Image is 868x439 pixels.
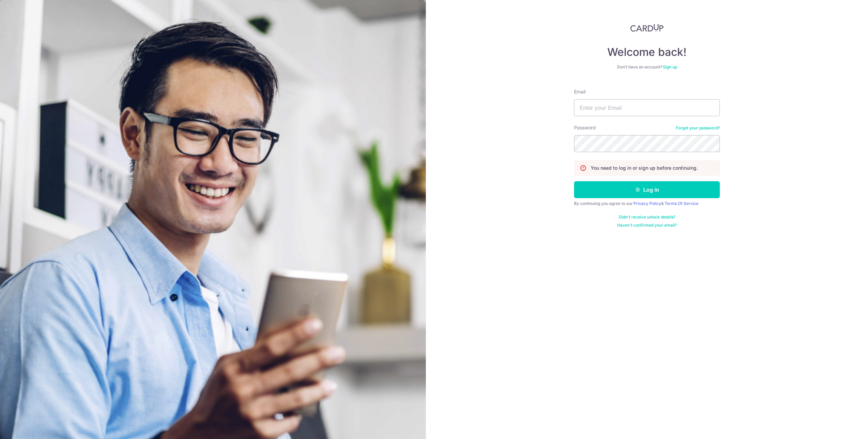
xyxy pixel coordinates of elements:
[574,64,720,70] div: Don’t have an account?
[633,201,661,206] a: Privacy Policy
[665,201,698,206] a: Terms Of Service
[676,125,720,131] a: Forgot your password?
[574,88,586,95] label: Email
[619,214,675,220] a: Didn't receive unlock details?
[574,201,720,206] div: By continuing you agree to our &
[574,99,720,116] input: Enter your Email
[617,223,677,228] a: Haven't confirmed your email?
[630,24,664,32] img: CardUp Logo
[663,64,677,69] a: Sign up
[574,181,720,198] button: Log in
[574,124,596,131] label: Password
[591,165,698,171] p: You need to log in or sign up before continuing.
[574,45,720,59] h4: Welcome back!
